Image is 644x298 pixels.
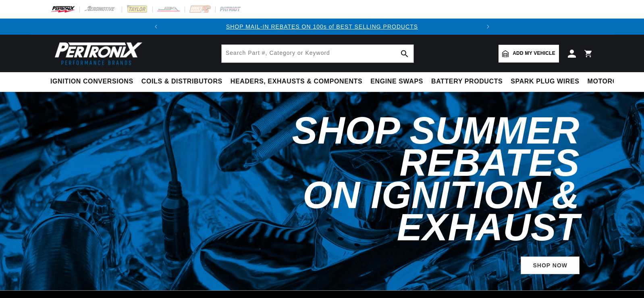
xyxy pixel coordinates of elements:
slideshow-component: Translation missing: en.sections.announcements.announcement_bar [30,19,614,35]
span: Engine Swaps [370,77,423,86]
img: Pertronix [50,40,143,67]
button: Translation missing: en.sections.announcements.previous_announcement [148,19,164,35]
summary: Ignition Conversions [50,72,137,91]
summary: Battery Products [427,72,507,91]
summary: Engine Swaps [366,72,427,91]
span: Headers, Exhausts & Components [231,77,362,86]
h2: Shop Summer Rebates on Ignition & Exhaust [235,115,580,244]
summary: Headers, Exhausts & Components [226,72,366,91]
span: Coils & Distributors [141,77,222,86]
summary: Motorcycle [584,72,640,91]
a: SHOP MAIL-IN REBATES ON 100s of BEST SELLING PRODUCTS [226,23,418,30]
div: Announcement [164,22,480,31]
span: Battery Products [431,77,503,86]
button: search button [396,45,413,63]
summary: Coils & Distributors [137,72,226,91]
button: Translation missing: en.sections.announcements.next_announcement [480,19,496,35]
span: Ignition Conversions [50,77,133,86]
a: SHOP NOW [521,256,580,275]
div: 1 of 2 [164,22,480,31]
a: Add my vehicle [499,45,559,63]
span: Motorcycle [588,77,636,86]
input: Search Part #, Category or Keyword [222,45,413,63]
span: Add my vehicle [513,50,555,57]
summary: Spark Plug Wires [507,72,583,91]
span: Spark Plug Wires [511,77,579,86]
